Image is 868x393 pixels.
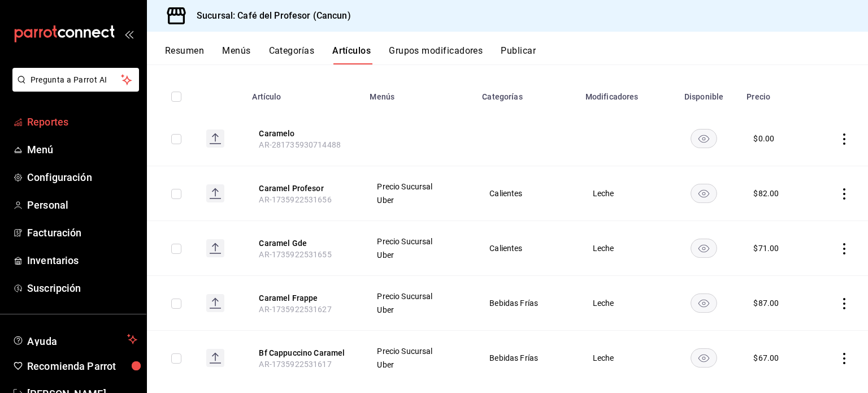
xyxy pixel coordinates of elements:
button: actions [839,188,850,200]
span: AR-1735922531627 [259,305,331,314]
span: AR-281735930714488 [259,140,341,149]
button: Pregunta a Parrot AI [12,68,139,92]
button: edit-product-location [259,183,349,194]
button: edit-product-location [259,237,349,249]
span: Personal [27,197,137,213]
button: Categorías [269,45,315,64]
button: availability-product [691,239,717,258]
th: Disponible [668,75,740,111]
span: Calientes [489,189,564,197]
button: availability-product [691,129,717,148]
span: Calientes [489,244,564,252]
button: Grupos modificadores [389,45,483,64]
span: Suscripción [27,280,137,296]
button: Resumen [165,45,204,64]
span: Precio Sucursal [377,237,461,245]
a: Pregunta a Parrot AI [8,82,139,94]
button: availability-product [691,293,717,313]
span: Leche [593,244,654,252]
div: $ 82.00 [753,188,779,199]
h3: Sucursal: Café del Profesor (Cancun) [188,9,351,23]
span: Uber [377,196,461,204]
span: Configuración [27,170,137,185]
th: Precio [740,75,810,111]
th: Artículo [245,75,363,111]
div: $ 87.00 [753,297,779,309]
th: Menús [363,75,475,111]
span: Precio Sucursal [377,183,461,191]
span: Pregunta a Parrot AI [31,74,121,86]
span: Uber [377,361,461,369]
button: actions [839,133,850,145]
button: edit-product-location [259,347,349,359]
span: AR-1735922531655 [259,250,331,259]
span: Precio Sucursal [377,292,461,300]
span: Leche [593,354,654,362]
button: open_drawer_menu [124,29,133,38]
span: AR-1735922531617 [259,360,331,369]
button: actions [839,243,850,254]
button: actions [839,298,850,309]
button: availability-product [691,184,717,203]
span: Reportes [27,114,137,129]
button: edit-product-location [259,128,349,139]
div: navigation tabs [165,45,868,64]
span: Leche [593,189,654,197]
span: Menú [27,142,137,157]
button: Publicar [501,45,536,64]
span: Precio Sucursal [377,347,461,355]
span: Uber [377,306,461,314]
th: Modificadores [579,75,668,111]
button: Artículos [332,45,371,64]
button: Menús [222,45,250,64]
th: Categorías [475,75,578,111]
span: Inventarios [27,253,137,268]
span: Bebidas Frías [489,354,564,362]
button: actions [839,353,850,364]
span: Uber [377,251,461,259]
div: $ 71.00 [753,243,779,254]
span: AR-1735922531656 [259,195,331,204]
span: Facturación [27,225,137,240]
span: Bebidas Frías [489,299,564,307]
button: availability-product [691,348,717,368]
div: $ 0.00 [753,133,774,144]
button: edit-product-location [259,292,349,304]
span: Ayuda [27,332,123,346]
div: $ 67.00 [753,352,779,364]
span: Leche [593,299,654,307]
span: Recomienda Parrot [27,359,137,374]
